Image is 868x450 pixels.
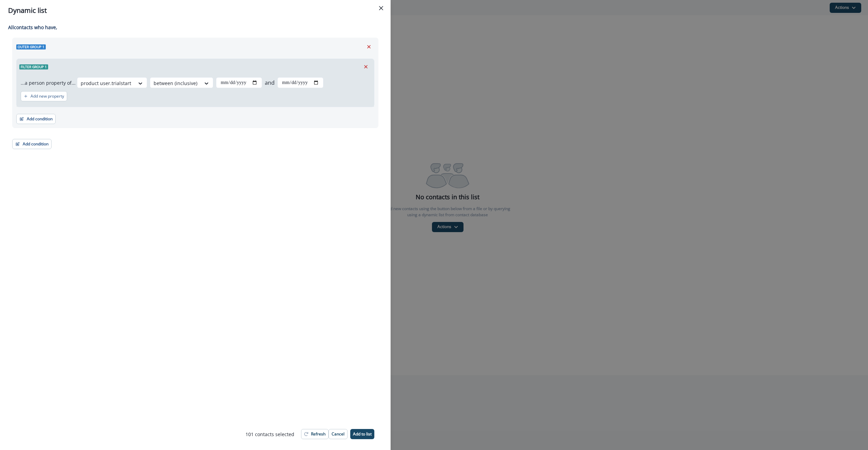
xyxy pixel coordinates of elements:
[329,429,348,439] button: Cancel
[301,429,329,439] button: Refresh
[245,431,294,438] p: 101 contact s selected
[376,3,387,14] button: Close
[363,42,374,52] button: Remove
[21,91,67,101] button: Add new property
[360,62,371,72] button: Remove
[332,432,344,436] p: Cancel
[265,79,275,87] p: and
[350,429,374,439] button: Add to list
[16,44,46,49] span: Outer group 1
[8,24,378,31] p: All contact s who have,
[19,64,48,69] span: Filter group 1
[311,432,325,436] p: Refresh
[31,94,64,99] p: Add new property
[8,5,382,16] div: Dynamic list
[21,79,76,86] p: ...a person property of...
[353,432,372,436] p: Add to list
[16,114,56,124] button: Add condition
[12,139,52,149] button: Add condition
